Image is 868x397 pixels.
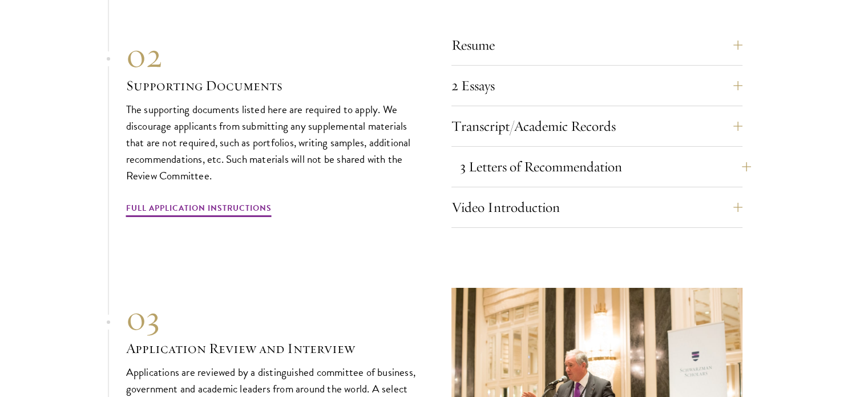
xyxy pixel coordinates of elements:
button: Video Introduction [451,194,742,221]
button: Transcript/Academic Records [451,113,742,140]
p: The supporting documents listed here are required to apply. We discourage applicants from submitt... [126,101,417,184]
button: Resume [451,31,742,59]
h3: Supporting Documents [126,76,417,95]
a: Full Application Instructions [126,201,272,219]
div: 03 [126,298,417,339]
h3: Application Review and Interview [126,339,417,358]
div: 02 [126,35,417,76]
button: 2 Essays [451,72,742,99]
button: 3 Letters of Recommendation [460,153,751,181]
